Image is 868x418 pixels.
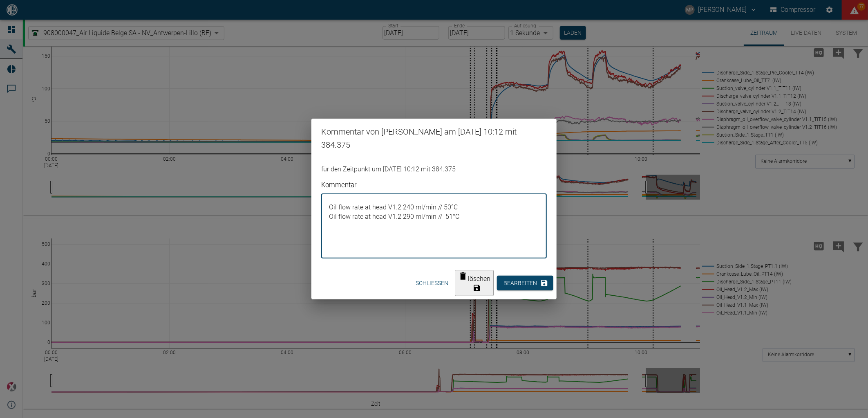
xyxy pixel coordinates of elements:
[327,200,541,252] textarea: Oil flow rate at head V1.2 240 ml/min // 50°C Oil flow rate at head V1.2 290 ml/min // 51°C
[497,276,553,291] button: Bearbeiten
[321,164,547,174] p: für den Zeitpunkt um [DATE] 10:12 mit 384.375
[412,276,452,291] button: Schließen
[311,119,557,158] h2: Kommentar von [PERSON_NAME] am [DATE] 10:12 mit 384.375
[455,270,494,296] button: löschen
[321,180,490,190] label: Kommentar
